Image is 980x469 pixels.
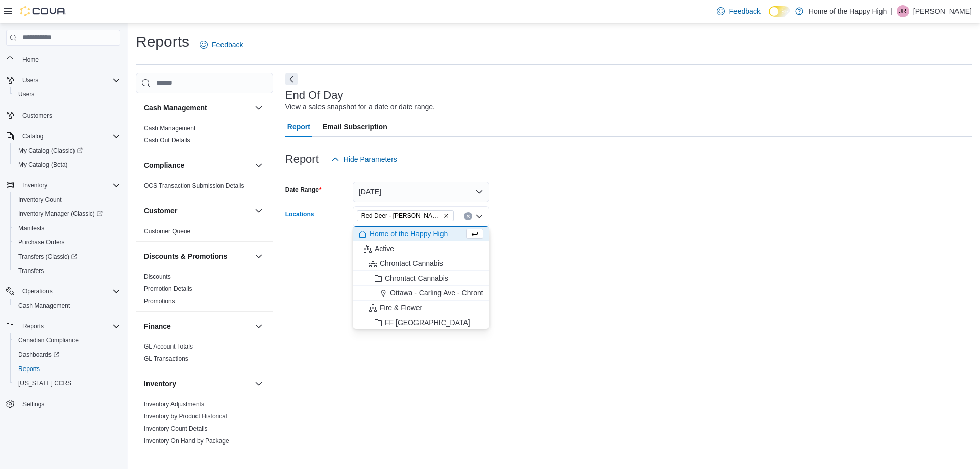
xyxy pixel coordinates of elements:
[385,317,470,328] span: FF [GEOGRAPHIC_DATA]
[195,35,247,55] a: Feedback
[327,149,401,169] button: Hide Parameters
[897,5,909,17] div: Jeremy Russell
[353,286,489,301] button: Ottawa - Carling Ave - Chrontact Cannabis
[18,302,70,310] span: Cash Management
[18,54,43,66] a: Home
[14,159,72,171] a: My Catalog (Beta)
[285,153,319,165] h3: Report
[380,258,443,268] span: Chrontact Cannabis
[10,221,125,235] button: Manifests
[2,397,125,411] button: Settings
[323,116,387,137] span: Email Subscription
[18,379,71,387] span: [US_STATE] CCRS
[18,130,47,142] button: Catalog
[357,210,454,221] span: Red Deer - Dawson Centre - Fire & Flower
[144,182,244,189] a: OCS Transaction Submission Details
[18,53,120,66] span: Home
[18,210,103,218] span: Inventory Manager (Classic)
[353,227,489,241] button: Home of the Happy High
[285,102,435,112] div: View a sales snapshot for a date or date range.
[443,213,449,219] button: Remove Red Deer - Dawson Centre - Fire & Flower from selection in this group
[14,265,48,277] a: Transfers
[14,251,120,263] span: Transfers (Classic)
[18,109,120,121] span: Customers
[344,154,397,164] span: Hide Parameters
[353,256,489,271] button: Chrontact Cannabis
[144,136,190,144] span: Cash Out Details
[144,285,192,292] a: Promotion Details
[144,343,193,350] a: GL Account Totals
[2,52,125,67] button: Home
[14,159,120,171] span: My Catalog (Beta)
[14,349,120,361] span: Dashboards
[22,112,52,120] span: Customers
[10,376,125,390] button: [US_STATE] CCRS
[136,270,273,311] div: Discounts & Promotions
[14,300,74,312] a: Cash Management
[14,377,76,389] a: [US_STATE] CCRS
[18,253,77,261] span: Transfers (Classic)
[144,103,207,113] h3: Cash Management
[136,122,273,151] div: Cash Management
[390,288,525,298] span: Ottawa - Carling Ave - Chrontact Cannabis
[144,125,195,132] a: Cash Management
[14,193,120,206] span: Inventory Count
[144,379,176,389] h3: Inventory
[10,348,125,362] a: Dashboards
[2,319,125,333] button: Reports
[18,320,48,332] button: Reports
[144,355,188,363] span: GL Transactions
[22,132,43,140] span: Catalog
[22,322,44,330] span: Reports
[353,182,489,202] button: [DATE]
[144,425,208,432] a: Inventory Count Details
[14,300,120,312] span: Cash Management
[144,182,244,190] span: OCS Transaction Submission Details
[136,180,273,196] div: Compliance
[2,129,125,143] button: Catalog
[136,32,189,52] h1: Reports
[2,73,125,87] button: Users
[144,206,251,216] button: Customer
[2,108,125,122] button: Customers
[18,238,65,246] span: Purchase Orders
[144,413,227,420] a: Inventory by Product Historical
[144,401,204,408] a: Inventory Adjustments
[18,398,48,410] a: Settings
[144,273,171,281] span: Discounts
[18,398,120,410] span: Settings
[14,222,48,234] a: Manifests
[10,143,125,158] a: My Catalog (Classic)
[144,160,184,170] h3: Compliance
[14,363,44,375] a: Reports
[144,206,177,216] h3: Customer
[10,250,125,264] a: Transfers (Classic)
[18,267,44,275] span: Transfers
[212,40,243,50] span: Feedback
[10,235,125,250] button: Purchase Orders
[18,320,120,332] span: Reports
[144,273,171,280] a: Discounts
[144,228,190,235] a: Customer Queue
[353,301,489,315] button: Fire & Flower
[10,264,125,278] button: Transfers
[14,236,69,249] a: Purchase Orders
[253,378,265,390] button: Inventory
[18,146,83,155] span: My Catalog (Classic)
[14,88,38,101] a: Users
[18,74,42,86] button: Users
[6,48,120,438] nav: Complex example
[144,379,251,389] button: Inventory
[144,342,193,351] span: GL Account Totals
[14,334,83,347] a: Canadian Compliance
[18,285,120,298] span: Operations
[14,265,120,277] span: Transfers
[253,205,265,217] button: Customer
[14,208,120,220] span: Inventory Manager (Classic)
[14,88,120,101] span: Users
[14,193,66,206] a: Inventory Count
[361,211,441,221] span: Red Deer - [PERSON_NAME][GEOGRAPHIC_DATA] - Fire & Flower
[375,243,394,254] span: Active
